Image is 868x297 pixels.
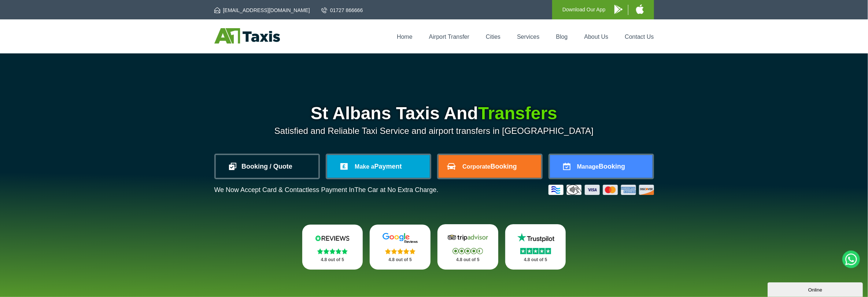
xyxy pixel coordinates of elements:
[614,5,623,14] img: A1 Taxis Android App
[354,186,438,193] span: The Car at No Extra Charge.
[355,163,374,170] span: Make a
[397,34,413,40] a: Home
[462,163,490,170] span: Corporate
[378,233,422,244] img: Google
[514,232,558,243] img: Trustpilot
[478,104,557,123] span: Transfers
[577,163,599,170] span: Manage
[321,7,363,14] a: 01727 866666
[214,126,654,136] p: Satisfied and Reliable Taxi Service and airport transfers in [GEOGRAPHIC_DATA]
[517,34,539,40] a: Services
[437,224,498,270] a: Tripadvisor Stars 4.8 out of 5
[385,248,415,254] img: Stars
[486,34,501,40] a: Cities
[370,225,431,270] a: Google Stars 4.8 out of 5
[513,255,558,264] p: 4.8 out of 5
[550,155,653,178] a: ManageBooking
[429,34,469,40] a: Airport Transfer
[562,5,606,14] p: Download Our App
[625,34,654,40] a: Contact Us
[520,248,551,254] img: Stars
[439,155,541,178] a: CorporateBooking
[768,281,864,297] iframe: chat widget
[378,255,422,264] p: 4.8 out of 5
[453,248,483,254] img: Stars
[214,7,310,14] a: [EMAIL_ADDRESS][DOMAIN_NAME]
[214,186,439,194] p: We Now Accept Card & Contactless Payment In
[317,248,348,254] img: Stars
[216,155,318,178] a: Booking / Quote
[446,255,490,264] p: 4.8 out of 5
[636,4,644,14] img: A1 Taxis iPhone App
[556,34,568,40] a: Blog
[214,28,280,44] img: A1 Taxis St Albans LTD
[214,105,654,122] h1: St Albans Taxis And
[327,155,430,178] a: Make aPayment
[310,255,355,264] p: 4.8 out of 5
[584,34,609,40] a: About Us
[310,233,354,244] img: Reviews.io
[505,224,566,270] a: Trustpilot Stars 4.8 out of 5
[548,185,654,195] img: Credit And Debit Cards
[302,225,363,270] a: Reviews.io Stars 4.8 out of 5
[446,232,490,243] img: Tripadvisor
